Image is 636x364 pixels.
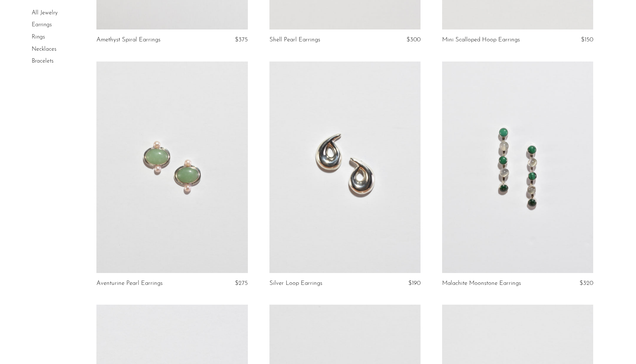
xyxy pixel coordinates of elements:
[32,34,45,40] a: Rings
[32,10,58,16] a: All Jewelry
[96,280,163,287] a: Aventurine Pearl Earrings
[269,37,320,43] a: Shell Pearl Earrings
[442,280,521,287] a: Malachite Moonstone Earrings
[32,58,54,64] a: Bracelets
[269,280,322,287] a: Silver Loop Earrings
[235,280,248,286] span: $275
[581,37,593,43] span: $150
[580,280,593,286] span: $320
[408,280,421,286] span: $190
[32,46,56,52] a: Necklaces
[442,37,520,43] a: Mini Scalloped Hoop Earrings
[32,22,52,28] a: Earrings
[96,37,160,43] a: Amethyst Spiral Earrings
[235,37,248,43] span: $375
[406,37,421,43] span: $300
